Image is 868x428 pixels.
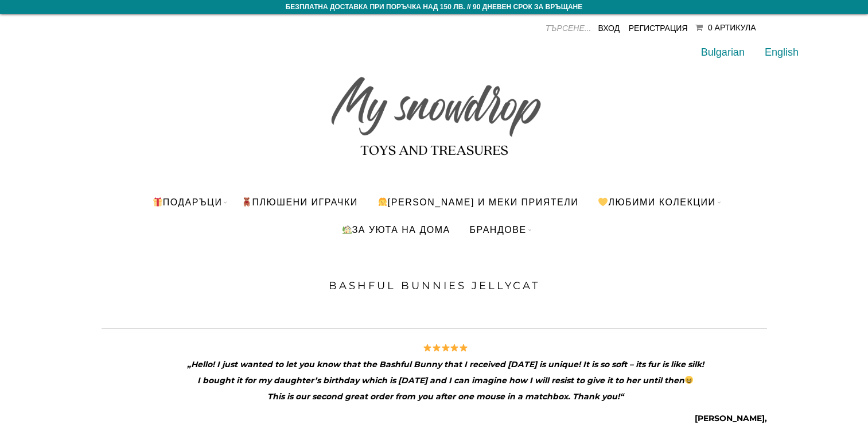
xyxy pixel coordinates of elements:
a: Подаръци [143,188,231,216]
em: This is our second great order from you after one mouse in a matchbox. Thank you!“ [267,375,694,402]
a: БРАНДОВЕ [461,216,535,243]
em: I bought it for my daughter’s birthday which is [DATE] and I can imagine how I will resist to giv... [197,375,684,386]
img: 👧 [378,197,387,207]
a: 0 Артикула [695,23,756,32]
a: ПЛЮШЕНИ ИГРАЧКИ [233,188,366,216]
img: 🧸 [242,197,251,207]
a: English [765,46,799,58]
input: ТЪРСЕНЕ... [505,20,591,37]
img: ⭐️ [433,344,441,352]
a: Любими Колекции [589,188,724,216]
img: ⭐️ [460,344,468,352]
a: Bulgarian [701,46,745,58]
img: ⭐️ [442,344,450,352]
a: [PERSON_NAME] и меки приятели [369,188,587,216]
img: 😆 [685,376,693,384]
h1: Bashful Bunnies Jellycat [102,278,767,294]
div: 0 Артикула [708,23,756,32]
img: ⭐️ [423,344,431,352]
img: ⭐️ [450,344,458,352]
a: Вход Регистрация [598,24,687,33]
img: 🏡 [342,225,352,234]
img: 🎁 [153,197,162,207]
img: My snowdrop [325,56,543,165]
em: „Hello! I just wanted to let you know that the Bashful Bunny that I received [DATE] is unique! It... [187,343,704,369]
a: За уюта на дома [333,216,458,243]
img: 💛 [598,197,608,207]
strong: [PERSON_NAME], [695,413,767,423]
